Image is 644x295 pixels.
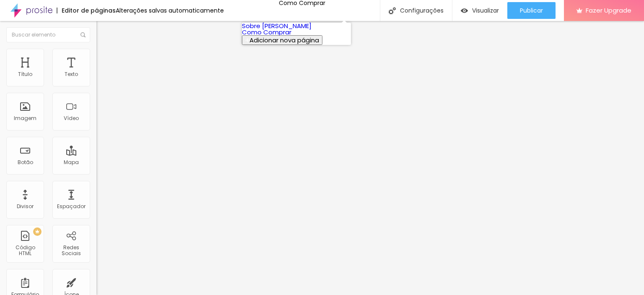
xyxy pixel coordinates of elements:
div: Divisor [17,204,34,209]
button: Adicionar nova página [242,35,322,45]
span: Visualizar [472,7,499,14]
div: Vídeo [64,115,79,121]
div: Botão [18,159,33,165]
span: Fazer Upgrade [586,7,631,14]
a: Como Comprar [242,28,291,37]
input: Buscar elemento [6,27,90,42]
img: view-1.svg [461,7,468,14]
div: Mapa [64,159,79,165]
span: Adicionar nova página [249,36,319,44]
iframe: Editor [96,21,644,295]
button: Visualizar [452,2,507,19]
img: Icone [389,7,396,14]
a: Sobre [PERSON_NAME] [242,21,312,30]
div: Código HTML [8,245,42,257]
div: Editor de páginas [57,8,116,13]
div: Texto [65,71,78,77]
div: Título [18,71,32,77]
div: Espaçador [57,204,86,209]
button: Publicar [507,2,556,19]
span: Publicar [520,7,543,14]
div: Alterações salvas automaticamente [116,8,224,13]
img: Icone [80,32,86,37]
div: Imagem [14,115,36,121]
div: Redes Sociais [55,245,88,257]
